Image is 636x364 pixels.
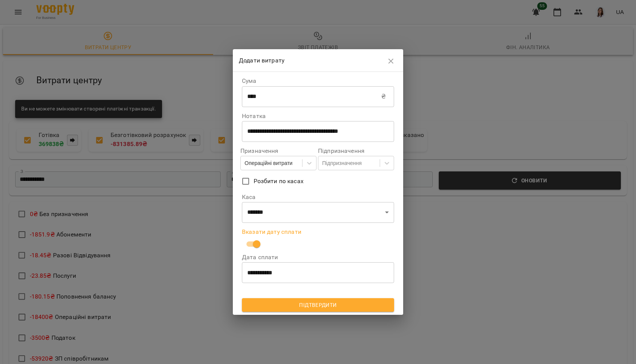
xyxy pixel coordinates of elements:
[245,159,293,167] div: Операційні витрати
[242,229,394,235] label: Вказати дату сплати
[242,254,394,260] label: Дата сплати
[242,113,394,119] label: Нотатка
[242,78,394,84] label: Сума
[242,298,394,312] button: Підтвердити
[242,194,394,200] label: Каса
[254,177,304,186] span: Розбити по касах
[322,159,362,167] div: Підпризначення
[248,300,388,310] span: Підтвердити
[240,148,316,154] label: Призначення
[318,148,394,154] label: Підпризначення
[381,92,386,101] p: ₴
[239,55,384,66] h6: Додати витрату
